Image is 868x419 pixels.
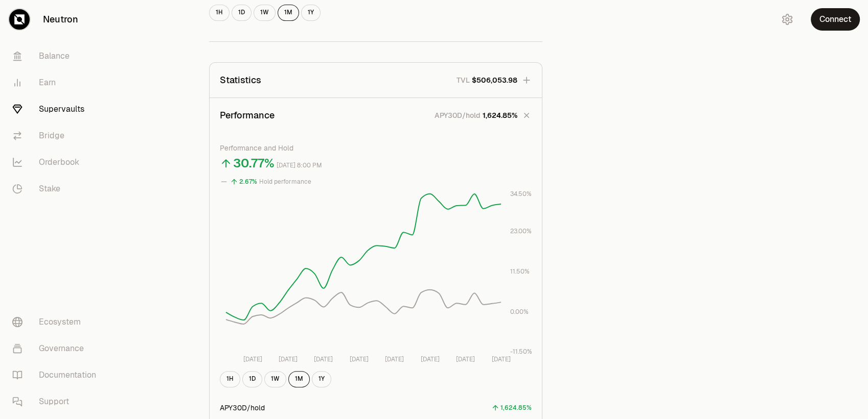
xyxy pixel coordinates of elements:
tspan: [DATE] [385,355,404,363]
button: 1D [242,371,262,387]
a: Earn [4,69,110,96]
button: 1H [209,5,230,21]
tspan: 34.50% [510,190,532,198]
a: Support [4,388,110,415]
tspan: -11.50% [510,348,532,356]
button: 1Y [301,5,321,21]
a: Documentation [4,362,110,388]
a: Bridge [4,122,110,149]
tspan: 11.50% [510,267,530,276]
tspan: 23.00% [510,227,532,235]
button: 1M [288,371,310,387]
button: 1H [220,371,240,387]
a: Supervaults [4,96,110,122]
button: 1W [254,5,276,21]
tspan: [DATE] [243,355,262,363]
tspan: [DATE] [314,355,333,363]
a: Ecosystem [4,309,110,335]
tspan: [DATE] [421,355,440,363]
div: Hold performance [259,176,311,188]
div: APY30D/hold [220,403,265,413]
button: 1M [278,5,299,21]
tspan: [DATE] [350,355,369,363]
button: StatisticsTVL$506,053.98 [210,63,542,97]
button: 1W [264,371,286,387]
p: Statistics [220,73,261,87]
button: PerformanceAPY30D/hold1,624.85% [210,98,542,133]
a: Governance [4,335,110,362]
tspan: [DATE] [492,355,511,363]
button: Connect [811,8,860,31]
tspan: [DATE] [456,355,475,363]
span: $506,053.98 [472,75,517,85]
tspan: 0.00% [510,307,529,315]
a: Orderbook [4,149,110,176]
a: Stake [4,176,110,202]
button: 1D [232,5,252,21]
div: 2.67% [239,176,257,188]
div: 1,624.85% [500,402,532,414]
span: 1,624.85% [483,110,517,120]
button: 1Y [312,371,331,387]
div: 30.77% [233,155,275,171]
div: [DATE] 8:00 PM [277,160,322,171]
p: APY30D/hold [435,110,481,120]
p: Performance [220,108,275,122]
p: Performance and Hold [220,143,532,153]
tspan: [DATE] [279,355,298,363]
p: TVL [456,75,470,85]
a: Balance [4,43,110,69]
